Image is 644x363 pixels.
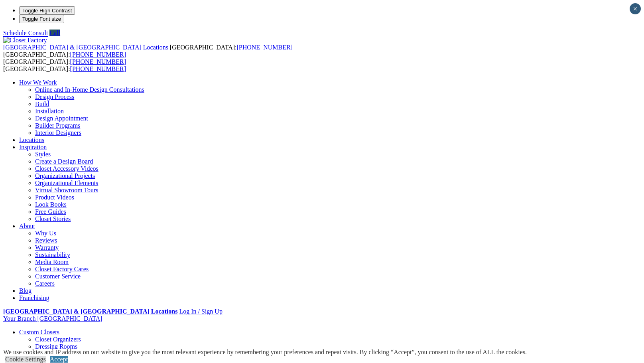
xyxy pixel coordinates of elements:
a: Dressing Rooms [35,343,77,350]
a: Interior Designers [35,129,81,136]
button: Close [630,3,641,14]
a: Design Process [35,93,74,100]
a: Custom Closets [19,329,59,335]
a: Builder Programs [35,122,80,129]
a: Cookie Settings [5,356,46,363]
div: We use cookies and IP address on our website to give you the most relevant experience by remember... [3,349,527,356]
a: Franchising [19,294,49,301]
a: Schedule Consult [3,30,48,36]
span: [GEOGRAPHIC_DATA] [37,315,102,322]
a: Locations [19,136,44,143]
a: Why Us [35,230,56,237]
a: [PHONE_NUMBER] [236,44,292,51]
a: [GEOGRAPHIC_DATA] & [GEOGRAPHIC_DATA] Locations [3,44,170,51]
a: Media Room [35,258,69,265]
span: [GEOGRAPHIC_DATA]: [GEOGRAPHIC_DATA]: [3,58,126,72]
a: Product Videos [35,194,74,201]
a: Closet Organizers [35,336,81,343]
a: Reviews [35,237,57,244]
a: [PHONE_NUMBER] [70,65,126,72]
a: [PHONE_NUMBER] [70,58,126,65]
a: Customer Service [35,273,81,280]
a: Log In / Sign Up [179,308,222,315]
a: Inspiration [19,144,47,150]
button: Toggle Font size [19,15,64,23]
span: Your Branch [3,315,35,322]
a: Virtual Showroom Tours [35,187,98,193]
a: Your Branch [GEOGRAPHIC_DATA] [3,315,102,322]
a: Free Guides [35,208,66,215]
a: About [19,223,35,229]
a: Accept [50,356,68,363]
a: Sustainability [35,251,70,258]
img: Closet Factory [3,37,47,44]
a: Build [35,101,49,107]
a: Organizational Projects [35,172,95,179]
a: Closet Stories [35,215,71,222]
button: Toggle High Contrast [19,6,75,15]
span: Toggle Font size [22,16,61,22]
a: Closet Factory Cares [35,266,89,272]
a: Warranty [35,244,59,251]
span: [GEOGRAPHIC_DATA]: [GEOGRAPHIC_DATA]: [3,44,293,58]
a: [PHONE_NUMBER] [70,51,126,58]
a: Online and In-Home Design Consultations [35,86,144,93]
a: Organizational Elements [35,180,98,186]
a: Careers [35,280,55,287]
a: Call [49,30,60,36]
a: Installation [35,108,64,114]
a: Create a Design Board [35,158,93,165]
span: [GEOGRAPHIC_DATA] & [GEOGRAPHIC_DATA] Locations [3,44,168,51]
a: Design Appointment [35,115,88,122]
span: Toggle High Contrast [22,8,72,14]
a: Blog [19,287,32,294]
a: Closet Accessory Videos [35,165,98,172]
a: [GEOGRAPHIC_DATA] & [GEOGRAPHIC_DATA] Locations [3,308,177,315]
a: Styles [35,151,51,158]
a: How We Work [19,79,57,86]
a: Look Books [35,201,67,208]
